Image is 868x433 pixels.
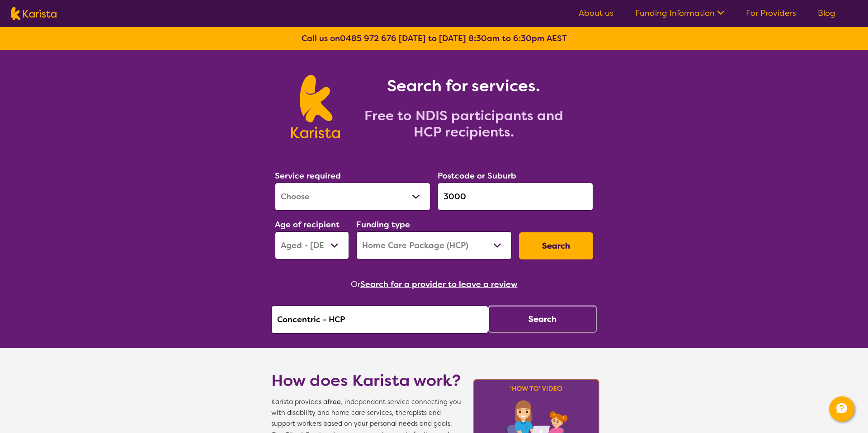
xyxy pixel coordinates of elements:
[746,8,796,19] a: For Providers
[275,219,340,230] label: Age of recipient
[271,370,461,391] h1: How does Karista work?
[271,306,488,334] input: Type provider name here
[340,33,396,44] a: 0485 972 676
[351,75,577,97] h1: Search for services.
[275,170,341,181] label: Service required
[351,278,360,291] span: Or
[488,306,597,333] button: Search
[635,8,724,19] a: Funding Information
[829,396,854,422] button: Channel Menu
[356,219,410,230] label: Funding type
[438,170,516,181] label: Postcode or Suburb
[11,7,57,20] img: Karista logo
[291,75,340,138] img: Karista logo
[360,278,518,291] button: Search for a provider to leave a review
[519,232,593,259] button: Search
[579,8,613,19] a: About us
[818,8,835,19] a: Blog
[302,33,567,44] b: Call us on [DATE] to [DATE] 8:30am to 6:30pm AEST
[327,398,341,406] b: free
[351,108,577,140] h2: Free to NDIS participants and HCP recipients.
[438,183,593,211] input: Type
